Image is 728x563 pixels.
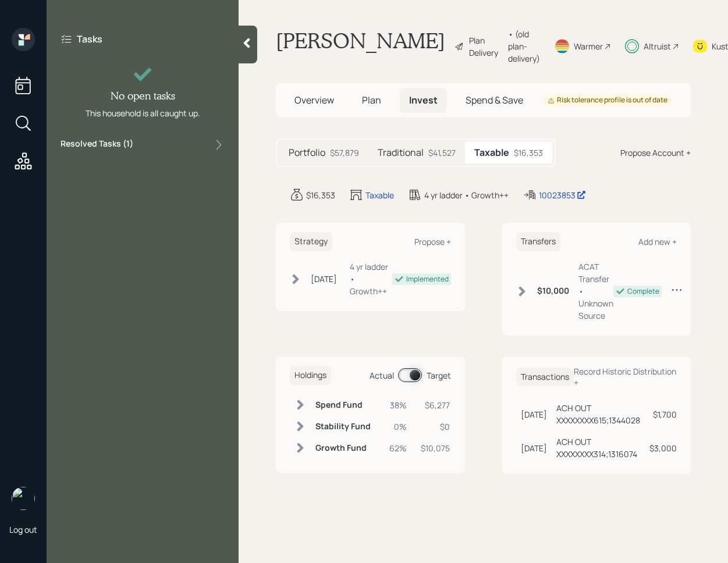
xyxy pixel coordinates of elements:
[77,33,102,45] label: Tasks
[556,436,640,460] div: ACH OUT XXXXXXXX314;1316074
[539,189,586,201] div: 10023853
[516,232,560,251] h6: Transfers
[365,189,394,201] div: Taxable
[521,408,547,421] div: [DATE]
[315,443,371,453] h6: Growth Fund
[389,442,407,454] div: 62%
[389,421,407,433] div: 0%
[516,368,574,387] h6: Transactions
[574,366,677,388] div: Record Historic Distribution +
[574,40,603,52] div: Warmer
[424,189,509,201] div: 4 yr ladder • Growth++
[620,147,691,159] div: Propose Account +
[644,40,671,52] div: Altruist
[378,147,424,158] h5: Traditional
[556,402,640,426] div: ACH OUT XXXXXXXX615;1344028
[289,147,325,158] h5: Portfolio
[421,399,450,411] div: $6,277
[409,94,438,106] span: Invest
[508,28,540,65] div: • (old plan-delivery)
[548,95,667,105] div: Risk tolerance profile is out of date
[428,147,456,159] div: $41,527
[649,408,677,421] div: $1,700
[61,138,133,152] label: Resolved Tasks ( 1 )
[427,369,451,382] div: Target
[466,94,523,106] span: Spend & Save
[315,422,371,432] h6: Stability Fund
[330,147,359,159] div: $57,879
[537,286,569,296] h6: $10,000
[111,90,175,102] h4: No open tasks
[86,107,200,119] div: This household is all caught up.
[290,232,332,251] h6: Strategy
[421,421,450,433] div: $0
[474,147,509,158] h5: Taxable
[294,94,334,106] span: Overview
[311,273,337,285] div: [DATE]
[306,189,335,201] div: $16,353
[315,400,371,410] h6: Spend Fund
[362,94,381,106] span: Plan
[627,286,659,297] div: Complete
[350,261,392,297] div: 4 yr ladder • Growth++
[469,34,502,59] div: Plan Delivery
[9,524,37,535] div: Log out
[578,261,613,322] div: ACAT Transfer • Unknown Source
[638,236,677,247] div: Add new +
[421,442,450,454] div: $10,075
[514,147,543,159] div: $16,353
[521,442,547,454] div: [DATE]
[406,274,449,284] div: Implemented
[12,487,35,510] img: retirable_logo.png
[649,442,677,454] div: $3,000
[414,236,451,247] div: Propose +
[290,366,331,385] h6: Holdings
[276,28,445,65] h1: [PERSON_NAME]
[389,399,407,411] div: 38%
[370,369,394,382] div: Actual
